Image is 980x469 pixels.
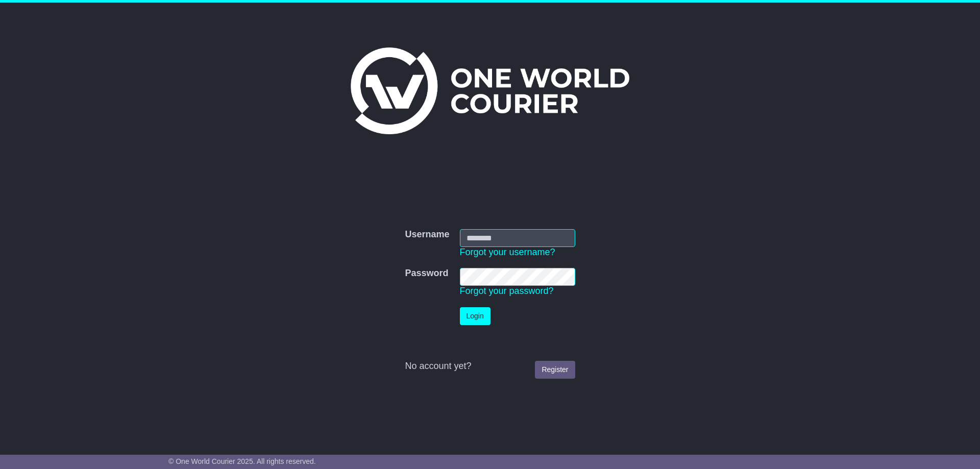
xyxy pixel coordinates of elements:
a: Forgot your password? [460,286,554,296]
span: © One World Courier 2025. All rights reserved. [168,457,316,465]
a: Register [535,361,575,379]
button: Login [460,307,491,325]
label: Username [405,229,449,240]
a: Forgot your username? [460,247,555,257]
label: Password [405,268,448,279]
div: No account yet? [405,361,575,372]
img: One World [351,47,629,134]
